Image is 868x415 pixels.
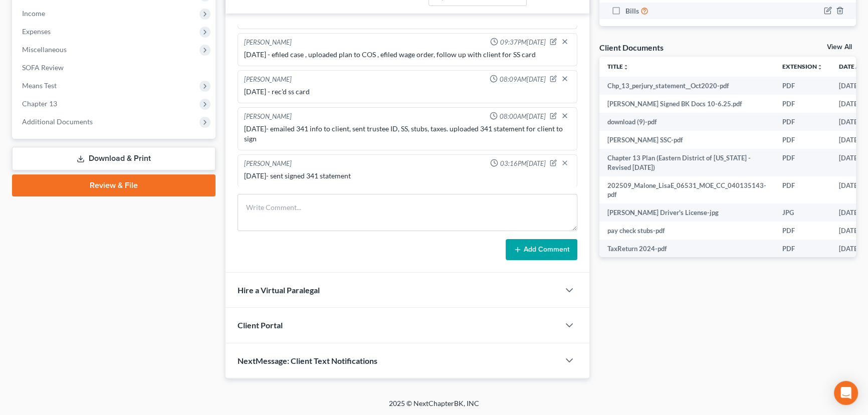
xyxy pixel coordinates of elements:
span: Income [22,9,45,18]
td: 202509_Malone_LisaE_06531_MOE_CC_040135143-pdf [599,176,774,204]
a: Review & File [12,174,215,196]
a: Extensionunfold_more [782,63,823,70]
span: 09:37PM[DATE] [500,38,546,47]
div: [DATE] - rec'd ss card [244,87,571,97]
div: [DATE]- sent signed 341 statement [244,171,571,181]
div: Open Intercom Messenger [834,381,858,405]
div: [PERSON_NAME] [244,75,292,85]
span: Means Test [22,81,57,90]
td: PDF [774,240,831,258]
td: PDF [774,77,831,95]
span: 03:16PM[DATE] [500,159,546,168]
td: download (9)-pdf [599,113,774,131]
td: Chp_13_perjury_statement__Oct2020-pdf [599,77,774,95]
td: Chapter 13 Plan (Eastern District of [US_STATE] - Revised [DATE]) [599,149,774,176]
td: TaxReturn 2024-pdf [599,240,774,258]
td: PDF [774,149,831,176]
td: PDF [774,222,831,240]
span: SOFA Review [22,63,64,72]
a: Titleunfold_more [607,63,629,70]
i: unfold_more [623,64,629,70]
span: 08:09AM[DATE] [500,75,546,84]
div: [PERSON_NAME] [244,159,292,169]
span: NextMessage: Client Text Notifications [238,356,377,365]
span: Hire a Virtual Paralegal [238,285,320,295]
td: JPG [774,203,831,222]
td: PDF [774,131,831,149]
div: Client Documents [599,42,664,53]
div: [DATE] - efiled case , uploaded plan to COS , efiled wage order, follow up with client for SS card [244,50,571,60]
span: Expenses [22,27,51,36]
a: View All [827,44,852,51]
td: PDF [774,113,831,131]
div: [DATE]- emailed 341 info to client, sent trustee ID, SS, stubs, taxes. uploaded 341 statement for... [244,124,571,144]
span: Miscellaneous [22,45,67,54]
td: [PERSON_NAME] SSC-pdf [599,131,774,149]
div: [PERSON_NAME] [244,112,292,122]
a: Download & Print [12,147,215,170]
button: Add Comment [506,239,577,260]
a: SOFA Review [14,59,215,77]
td: [PERSON_NAME] Signed BK Docs 10-6.25.pdf [599,95,774,113]
td: pay check stubs-pdf [599,222,774,240]
span: Client Portal [238,320,283,330]
span: Bills [625,6,639,16]
span: Additional Documents [22,117,93,126]
td: PDF [774,95,831,113]
span: Chapter 13 [22,99,57,108]
div: [PERSON_NAME] [244,38,292,48]
span: 08:00AM[DATE] [500,112,546,121]
i: unfold_more [817,64,823,70]
td: [PERSON_NAME] Driver's License-jpg [599,203,774,222]
td: PDF [774,176,831,204]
